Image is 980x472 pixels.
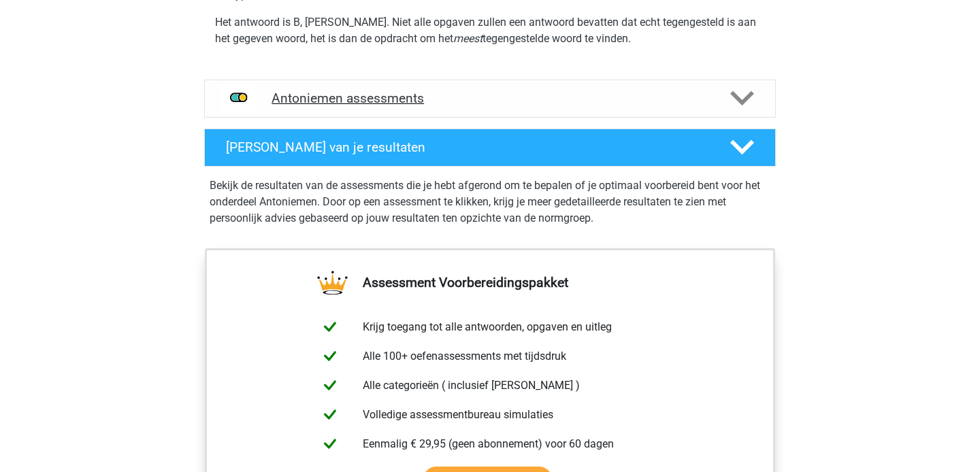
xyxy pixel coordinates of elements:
i: meest [453,32,483,45]
a: assessments Antoniemen assessments [199,80,781,118]
h4: [PERSON_NAME] van je resultaten [226,139,708,155]
p: Bekijk de resultaten van de assessments die je hebt afgerond om te bepalen of je optimaal voorber... [210,178,770,226]
p: Het antwoord is B, [PERSON_NAME]. Niet alle opgaven zullen een antwoord bevatten dat echt tegenge... [215,14,765,47]
a: [PERSON_NAME] van je resultaten [199,129,781,167]
img: antoniemen assessments [221,81,256,116]
h4: Antoniemen assessments [272,90,708,106]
